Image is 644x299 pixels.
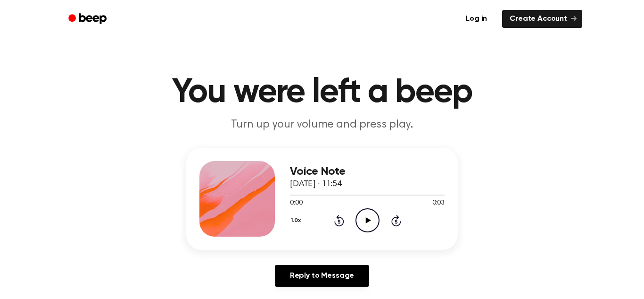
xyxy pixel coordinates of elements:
[290,213,304,229] button: 1.0x
[62,10,115,28] a: Beep
[81,76,563,110] h1: You were left a beep
[290,180,342,188] span: [DATE] · 11:54
[141,117,503,133] p: Turn up your volume and press play.
[432,198,445,208] span: 0:03
[275,265,369,287] a: Reply to Message
[502,10,582,28] a: Create Account
[456,8,496,30] a: Log in
[290,198,302,208] span: 0:00
[290,165,445,178] h3: Voice Note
